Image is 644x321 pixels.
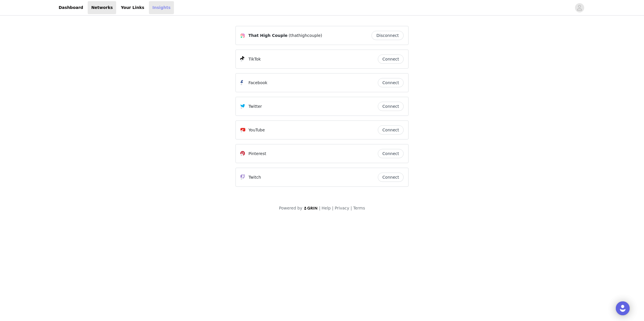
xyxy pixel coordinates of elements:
[248,151,266,157] p: Pinterest
[248,56,261,62] p: TikTok
[350,206,352,210] span: |
[371,31,404,40] button: Disconnect
[149,1,174,14] a: Insights
[378,149,404,158] button: Connect
[248,80,267,86] p: Facebook
[319,206,321,210] span: |
[322,206,331,210] a: Help
[353,206,365,210] a: Terms
[378,102,404,111] button: Connect
[304,206,318,210] img: logo
[117,1,148,14] a: Your Links
[248,127,265,133] p: YouTube
[88,1,116,14] a: Networks
[279,206,302,210] span: Powered by
[378,54,404,64] button: Connect
[332,206,333,210] span: |
[616,301,630,315] div: Open Intercom Messenger
[248,103,262,109] p: Twitter
[240,33,245,38] img: Instagram Icon
[335,206,349,210] a: Privacy
[577,3,582,12] div: avatar
[378,173,404,182] button: Connect
[289,33,322,39] span: (thathighcouple)
[55,1,87,14] a: Dashboard
[248,33,287,39] span: That High Couple
[248,174,261,180] p: Twitch
[378,78,404,87] button: Connect
[378,125,404,135] button: Connect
